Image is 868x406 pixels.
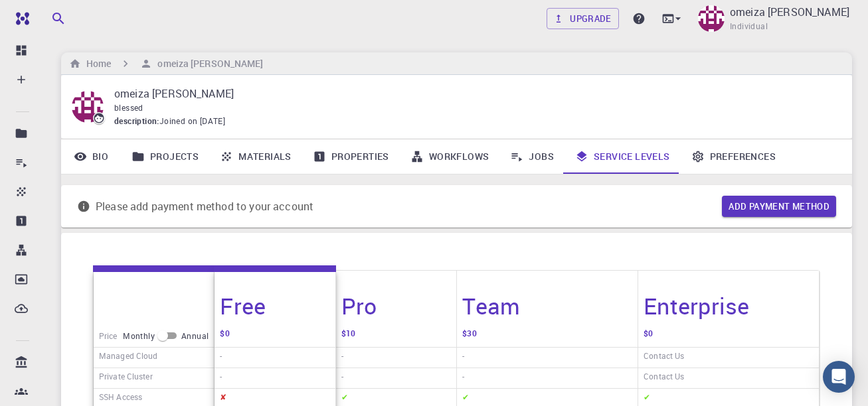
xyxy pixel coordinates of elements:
h6: - [220,370,222,387]
a: Projects [121,139,209,174]
h6: Contact Us [644,349,684,366]
a: Workflows [400,139,500,174]
p: omeiza [PERSON_NAME] [114,86,831,101]
a: Upgrade [547,8,619,29]
a: Service Levels [564,139,681,174]
span: Joined on [DATE] [159,115,225,128]
h4: Enterprise [644,292,750,320]
p: omeiza [PERSON_NAME] [730,4,849,20]
h6: $0 [220,326,229,346]
p: Please add payment method to your account [96,198,313,214]
h4: Pro [341,292,377,320]
span: Support [27,9,74,21]
h4: Team [462,292,520,320]
h6: Contact Us [644,370,684,387]
a: Bio [61,139,121,174]
h6: $30 [462,326,476,346]
a: Jobs [499,139,564,174]
h6: - [341,349,343,366]
button: Add payment method [722,196,836,217]
span: blessed [114,102,143,113]
span: description : [114,115,159,128]
span: Annual [181,330,209,343]
a: Preferences [681,139,786,174]
h6: Private Cluster [99,370,153,387]
h4: Free [220,292,266,320]
h6: - [220,349,222,366]
div: Open Intercom Messenger [823,361,855,393]
h6: - [462,349,464,366]
span: Individual [730,20,768,33]
img: logo [11,12,29,25]
a: Properties [302,139,400,174]
h6: $0 [644,326,653,346]
h6: omeiza [PERSON_NAME] [152,56,263,71]
h6: Home [81,56,111,71]
h6: $10 [341,326,355,346]
img: omeiza blessing ezekiel [698,5,725,32]
h6: - [341,370,343,387]
h6: - [462,370,464,387]
nav: breadcrumb [66,56,266,71]
h6: Price [99,329,118,343]
a: Materials [209,139,302,174]
span: Monthly [123,330,155,343]
h6: Managed Cloud [99,349,157,366]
